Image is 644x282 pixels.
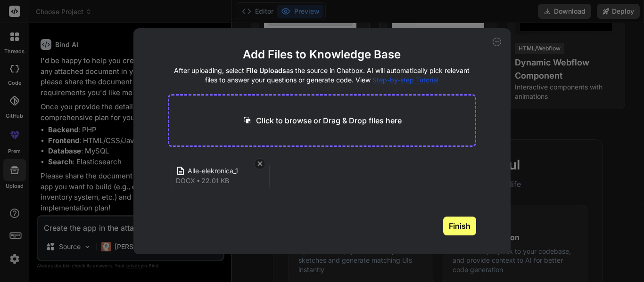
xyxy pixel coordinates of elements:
p: Click to browse or Drag & Drop files here [256,115,402,126]
h4: After uploading, select as the source in Chatbox. AI will automatically pick relevant files to an... [168,66,476,85]
span: docx [176,176,195,185]
span: File Uploads [246,66,286,74]
button: Finish [443,217,476,235]
span: 22.01 KB [201,176,229,185]
span: Alle-elekronica_1 [188,166,263,176]
h2: Add Files to Knowledge Base [168,47,476,62]
span: Step-by-step Tutorial [372,76,438,84]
